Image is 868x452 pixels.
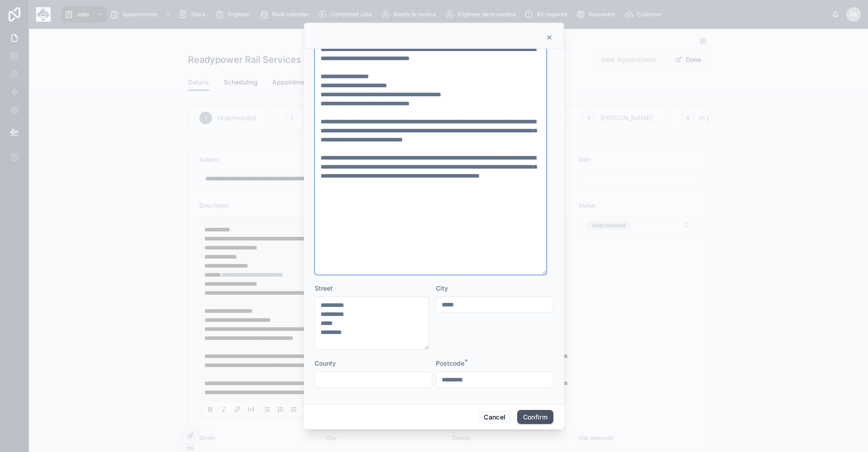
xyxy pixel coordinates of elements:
button: Confirm [517,410,553,424]
span: Street [315,284,333,292]
span: County [315,359,336,367]
span: City [436,284,448,292]
span: Postcode [436,359,464,367]
button: Cancel [478,410,511,424]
